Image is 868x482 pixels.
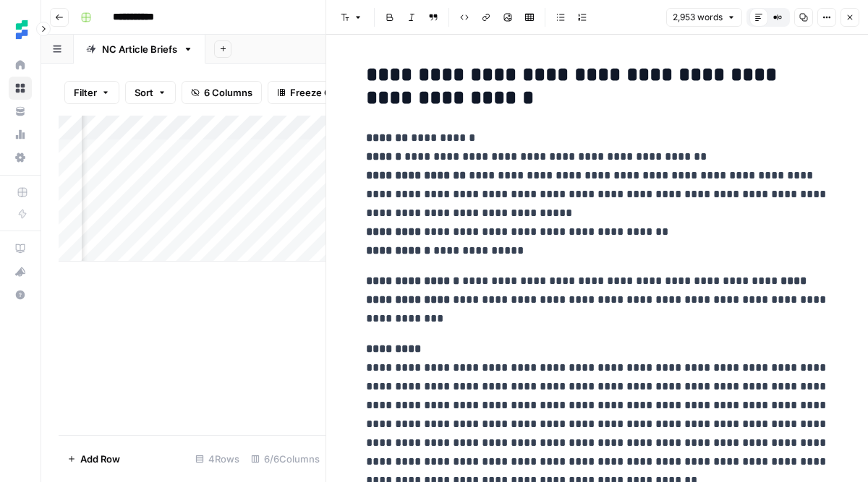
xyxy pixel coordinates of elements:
[80,452,120,466] span: Add Row
[9,146,32,169] a: Settings
[74,85,97,100] span: Filter
[9,17,35,43] img: Ten Speed Logo
[204,85,252,100] span: 6 Columns
[135,85,153,100] span: Sort
[9,12,32,48] button: Workspace: Ten Speed
[9,100,32,123] a: Your Data
[9,53,32,77] a: Home
[190,447,245,470] div: 4 Rows
[245,447,325,470] div: 6/6 Columns
[59,447,129,470] button: Add Row
[9,237,32,260] a: AirOps Academy
[673,11,723,24] span: 2,953 words
[666,8,742,27] button: 2,953 words
[182,81,262,104] button: 6 Columns
[125,81,176,104] button: Sort
[268,81,374,104] button: Freeze Columns
[9,123,32,146] a: Usage
[74,35,205,64] a: NC Article Briefs
[102,42,177,56] div: NC Article Briefs
[9,77,32,100] a: Browse
[64,81,119,104] button: Filter
[9,260,32,283] button: What's new?
[9,261,31,283] div: What's new?
[9,283,32,306] button: Help + Support
[290,85,365,100] span: Freeze Columns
